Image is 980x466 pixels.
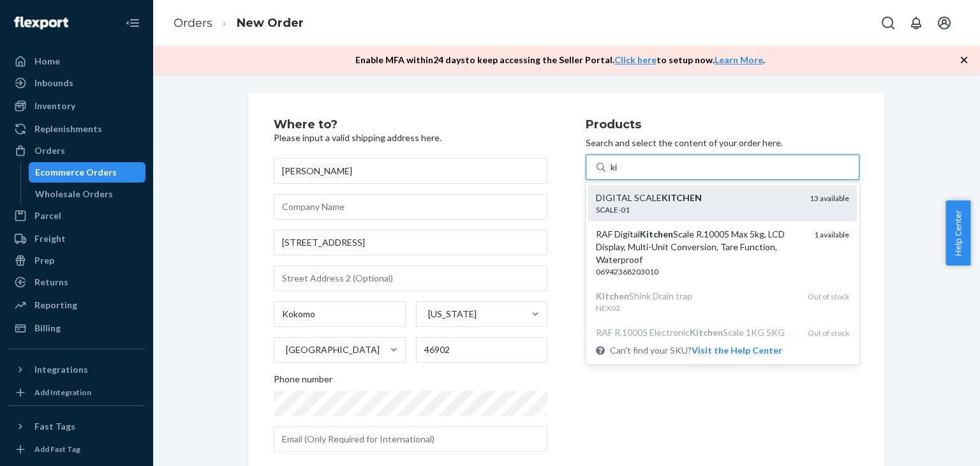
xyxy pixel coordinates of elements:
[596,192,799,204] div: DIGITAL SCALE
[8,73,145,93] a: Inbounds
[690,327,723,338] em: Kitchen
[8,416,145,437] button: Fast Tags
[34,55,60,68] div: Home
[34,254,54,267] div: Prep
[274,119,547,132] h2: Where to?
[34,123,102,135] div: Replenishments
[610,344,782,357] span: Can't find your SKU?
[8,385,145,400] a: Add Integration
[34,144,65,157] div: Orders
[808,292,849,301] span: Out of stock
[274,266,547,291] input: Street Address 2 (Optional)
[120,10,145,36] button: Close Navigation
[427,308,428,320] input: [US_STATE]
[34,77,73,89] div: Inbounds
[596,303,798,313] div: NEX02
[163,4,314,42] ol: breadcrumbs
[274,230,547,255] input: Street Address
[35,166,117,179] div: Ecommerce Orders
[596,326,798,365] div: RAF R.10005 Electronic Scale 1KG 5KG 0.1g 1g Digital Electric Food Scale Waterproof with
[34,387,91,398] div: Add Integration
[810,193,849,203] span: 13 available
[596,266,804,277] div: 06942368203010
[416,337,548,363] input: ZIP Code
[8,318,145,338] a: Billing
[8,119,145,139] a: Replenishments
[34,299,77,312] div: Reporting
[662,192,702,203] em: KITCHEN
[596,290,629,301] em: Kitchen
[34,322,61,334] div: Billing
[14,17,68,29] img: Flexport logo
[814,230,849,239] span: 1 available
[586,119,859,132] h2: Products
[640,229,673,239] em: Kitchen
[34,232,66,245] div: Freight
[8,206,145,226] a: Parcel
[611,161,619,174] input: DIGITAL SCALEKITCHENSCALE-0113 availableRAF DigitalKitchenScale R.10005 Max 5kg, LCD Display, Mul...
[932,10,957,36] button: Open account menu
[286,343,380,356] div: [GEOGRAPHIC_DATA]
[274,158,547,184] input: First & Last Name
[34,420,75,433] div: Fast Tags
[34,276,68,289] div: Returns
[355,54,765,66] p: Enable MFA within 24 days to keep accessing the Seller Portal. to setup now. .
[34,363,88,376] div: Integrations
[596,290,798,303] div: Shink Drain trap
[8,272,145,292] a: Returns
[903,10,929,36] button: Open notifications
[428,308,477,320] div: [US_STATE]
[8,442,145,457] a: Add Fast Tag
[8,140,145,161] a: Orders
[596,204,799,215] div: SCALE-01
[274,132,547,144] p: Please input a valid shipping address here.
[174,16,212,30] a: Orders
[29,184,146,204] a: Wholesale Orders
[614,54,657,65] a: Click here
[715,54,763,65] a: Learn More
[586,137,859,149] p: Search and select the content of your order here.
[237,16,304,30] a: New Order
[946,200,970,266] button: Help Center
[285,343,286,356] input: [GEOGRAPHIC_DATA]
[274,301,406,327] input: City
[808,328,849,338] span: Out of stock
[274,194,547,220] input: Company Name
[596,228,804,266] div: RAF Digital Scale R.10005 Max 5kg, LCD Display, Multi-Unit Conversion, Tare Function, Waterproof
[35,188,113,200] div: Wholesale Orders
[34,100,75,112] div: Inventory
[692,344,782,357] button: DIGITAL SCALEKITCHENSCALE-0113 availableRAF DigitalKitchenScale R.10005 Max 5kg, LCD Display, Mul...
[274,426,547,452] input: Email (Only Required for International)
[8,229,145,249] a: Freight
[8,359,145,380] button: Integrations
[29,162,146,183] a: Ecommerce Orders
[34,209,61,222] div: Parcel
[8,96,145,116] a: Inventory
[8,250,145,271] a: Prep
[875,10,901,36] button: Open Search Box
[8,51,145,71] a: Home
[274,373,332,391] span: Phone number
[34,444,80,455] div: Add Fast Tag
[8,295,145,315] a: Reporting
